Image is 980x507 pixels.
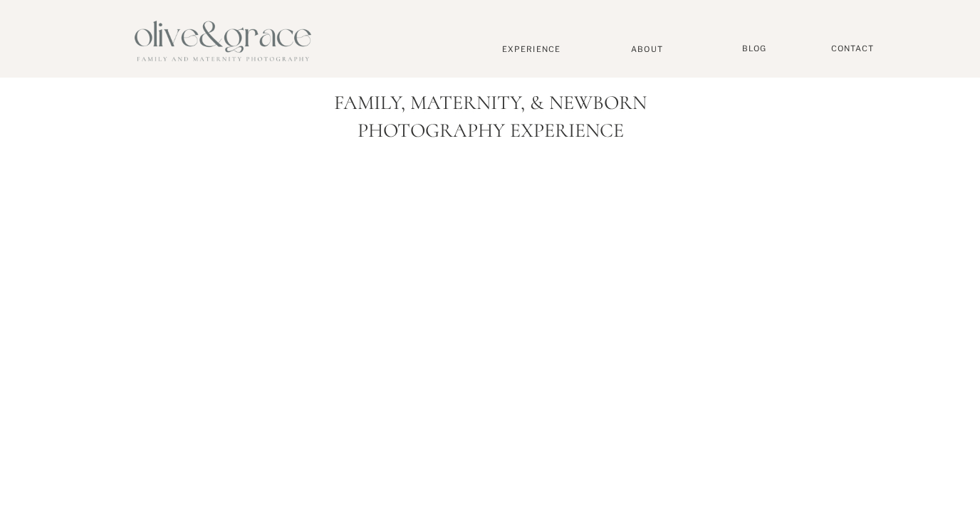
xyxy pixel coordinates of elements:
p: Photography Experience [335,119,645,155]
a: About [625,44,669,53]
a: Contact [824,43,881,54]
h1: Family, Maternity, & Newborn [167,91,814,115]
a: Experience [484,44,578,54]
a: BLOG [736,43,772,54]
